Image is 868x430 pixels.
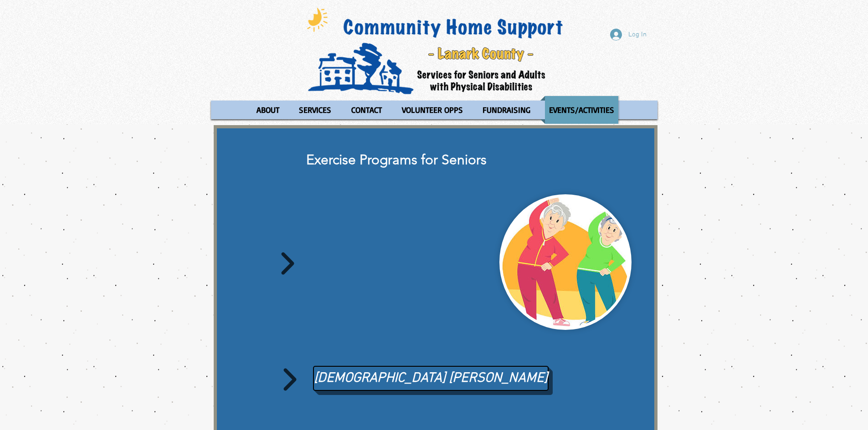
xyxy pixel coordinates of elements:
a: EVENTS/ACTIVITIES [540,96,623,124]
p: VOLUNTEER OPPS [398,96,467,124]
span: [DEMOGRAPHIC_DATA] [PERSON_NAME] [314,369,548,388]
a: FUNDRAISING [474,96,538,124]
a: VOLUNTEER OPPS [393,96,472,124]
span: Exercise Programs for Seniors [306,152,487,168]
p: EVENTS/ACTIVITIES [545,96,618,124]
a: CONTACT [342,96,391,124]
button: Log In [604,26,653,43]
span: Log In [625,30,650,40]
img: exercise-class.jpg [502,197,629,327]
p: CONTACT [347,96,386,124]
p: ABOUT [252,96,283,124]
a: ABOUT [247,96,288,124]
a: SERVICES [290,96,340,124]
p: SERVICES [295,96,335,124]
nav: Site [211,96,657,124]
a: Taoist Tai Chi [313,366,549,391]
p: FUNDRAISING [478,96,534,124]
